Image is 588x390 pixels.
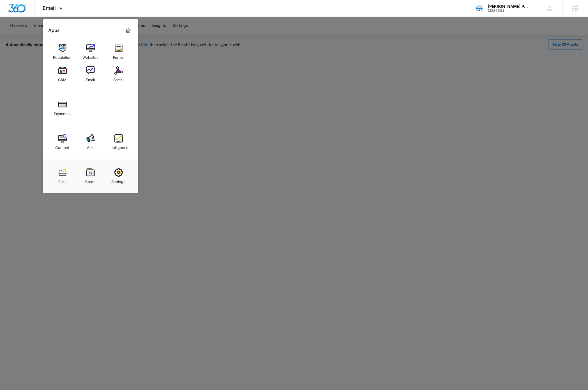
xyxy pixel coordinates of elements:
[52,41,73,62] a: Reputation
[43,5,56,11] span: Email
[109,143,128,150] div: Intelligence
[113,52,124,60] div: Forms
[80,41,101,62] a: Websites
[112,177,126,184] div: Settings
[58,75,67,82] div: CRM
[53,52,72,60] div: Reputation
[52,97,73,119] a: Payments
[49,28,60,33] h2: Apps
[108,131,129,153] a: Intelligence
[54,109,71,116] div: Payments
[80,64,101,85] a: Email
[80,131,101,153] a: Ads
[52,165,73,187] a: Files
[82,52,98,60] div: Websites
[86,75,95,82] div: Email
[124,26,133,35] a: Marketing 360® Dashboard
[114,75,124,82] div: Social
[488,4,529,9] div: account name
[87,143,94,150] div: Ads
[58,177,66,184] div: Files
[52,64,73,85] a: CRM
[85,177,96,184] div: Brand
[108,165,129,187] a: Settings
[108,64,129,85] a: Social
[52,131,73,153] a: Content
[108,41,129,62] a: Forms
[488,9,529,13] div: account id
[80,165,101,187] a: Brand
[56,143,70,150] div: Content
